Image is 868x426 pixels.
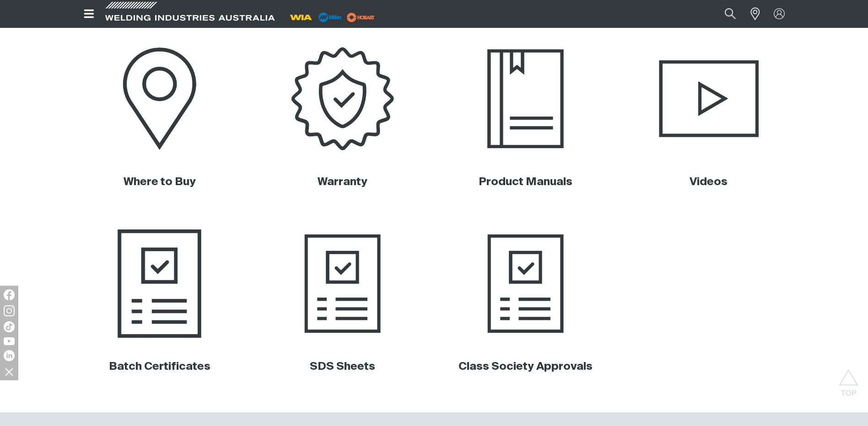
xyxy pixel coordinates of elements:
img: miller [344,11,377,24]
img: Where to Buy [75,43,244,154]
button: Scroll to top [838,369,859,389]
a: Videos [690,176,728,187]
a: Where to Buy [124,176,196,187]
a: SDS Sheets [310,361,375,372]
img: Instagram [4,305,15,316]
img: Product Support [442,43,610,154]
a: Batch Certificates [75,228,244,340]
a: Product Manuals [479,176,572,187]
img: Warranty [259,43,427,154]
img: hide socials [1,364,17,379]
img: MSDS Sheets [259,228,427,340]
img: Class Society Approvals [442,228,610,340]
a: Warranty [318,176,367,187]
a: miller [344,14,377,21]
a: Batch Certificates [109,361,210,372]
button: Search products [715,4,746,24]
a: Class Society Approvals [458,361,593,372]
img: Videos [625,43,793,154]
img: TikTok [4,321,15,332]
input: Product name or item number... [703,4,745,24]
img: Batch Certificates [67,222,252,345]
img: YouTube [4,337,15,345]
img: Facebook [4,289,15,300]
img: LinkedIn [4,350,15,361]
